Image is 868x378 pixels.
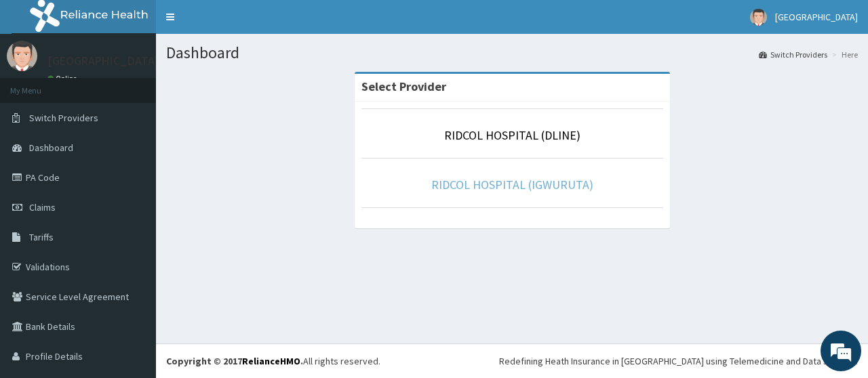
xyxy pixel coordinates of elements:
span: Dashboard [29,142,73,154]
h1: Dashboard [166,44,858,62]
img: User Image [7,41,37,71]
a: Online [47,74,80,83]
div: Redefining Heath Insurance in [GEOGRAPHIC_DATA] using Telemedicine and Data Science! [499,354,858,368]
footer: All rights reserved. [156,343,868,378]
p: [GEOGRAPHIC_DATA] [47,55,159,67]
span: Claims [29,201,56,213]
img: User Image [750,9,767,26]
a: RIDCOL HOSPITAL (DLINE) [444,127,580,143]
span: [GEOGRAPHIC_DATA] [775,11,858,23]
a: RIDCOL HOSPITAL (IGWURUTA) [431,177,593,192]
a: Switch Providers [759,49,827,60]
li: Here [829,49,858,60]
a: RelianceHMO [242,355,300,367]
span: Tariffs [29,231,54,243]
strong: Select Provider [361,79,446,94]
strong: Copyright © 2017 . [166,355,303,367]
span: Switch Providers [29,112,98,124]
